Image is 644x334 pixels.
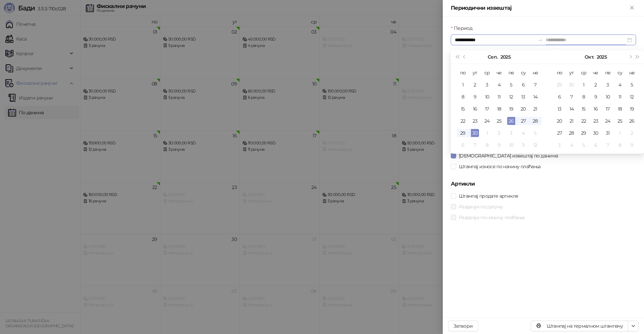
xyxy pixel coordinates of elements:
th: су [517,67,529,79]
div: 1 [580,81,588,89]
td: 2025-10-03 [505,127,517,139]
button: Изабери годину [500,50,511,64]
div: 16 [471,105,479,113]
td: 2025-09-16 [469,103,481,115]
label: Период [451,24,476,32]
div: 22 [580,117,588,125]
td: 2025-10-09 [493,139,505,151]
div: 1 [483,129,491,137]
th: ут [566,67,578,79]
td: 2025-09-25 [493,115,505,127]
div: 17 [483,105,491,113]
td: 2025-10-21 [566,115,578,127]
td: 2025-10-20 [553,115,566,127]
td: 2025-10-02 [590,79,602,91]
td: 2025-11-04 [566,139,578,151]
div: 13 [519,93,527,101]
div: 6 [555,93,563,101]
td: 2025-11-07 [602,139,614,151]
td: 2025-11-06 [590,139,602,151]
div: 21 [531,105,539,113]
div: 28 [531,117,539,125]
td: 2025-10-02 [493,127,505,139]
button: Close [628,4,636,12]
div: 4 [519,129,527,137]
td: 2025-09-30 [566,79,578,91]
td: 2025-10-10 [602,91,614,103]
td: 2025-10-13 [553,103,566,115]
div: 29 [555,81,563,89]
td: 2025-10-11 [517,139,529,151]
div: 6 [592,141,600,149]
div: 14 [568,105,576,113]
td: 2025-10-10 [505,139,517,151]
td: 2025-09-29 [457,127,469,139]
td: 2025-09-23 [469,115,481,127]
div: 19 [507,105,515,113]
td: 2025-09-26 [505,115,517,127]
td: 2025-10-18 [614,103,626,115]
div: 14 [531,93,539,101]
td: 2025-11-05 [578,139,590,151]
td: 2025-10-05 [529,127,541,139]
div: 9 [495,141,503,149]
div: 30 [471,129,479,137]
th: су [614,67,626,79]
td: 2025-10-11 [614,91,626,103]
div: 30 [568,81,576,89]
th: ут [469,67,481,79]
span: Раздвоји по начину плаћања [456,214,527,221]
div: 20 [555,117,563,125]
h5: Артикли [451,180,636,188]
div: 27 [555,129,563,137]
div: 8 [580,93,588,101]
div: 3 [483,81,491,89]
button: Претходна година (Control + left) [453,50,461,64]
div: 4 [616,81,624,89]
div: 15 [459,105,467,113]
button: Изабери годину [597,50,607,64]
td: 2025-10-30 [590,127,602,139]
td: 2025-10-04 [614,79,626,91]
div: 8 [459,93,467,101]
td: 2025-10-15 [578,103,590,115]
span: [DEMOGRAPHIC_DATA] извештај по данима [456,152,560,159]
div: 5 [628,81,636,89]
td: 2025-09-01 [457,79,469,91]
div: 12 [507,93,515,101]
th: пе [505,67,517,79]
td: 2025-10-05 [626,79,638,91]
td: 2025-09-22 [457,115,469,127]
td: 2025-10-07 [469,139,481,151]
button: Штампај на термалном штампачу [531,321,628,331]
td: 2025-10-12 [529,139,541,151]
input: Период [455,36,535,44]
td: 2025-09-05 [505,79,517,91]
div: 9 [628,141,636,149]
td: 2025-10-31 [602,127,614,139]
td: 2025-09-29 [553,79,566,91]
div: 23 [592,117,600,125]
div: 7 [471,141,479,149]
div: 17 [604,105,612,113]
div: 31 [604,129,612,137]
div: 26 [507,117,515,125]
td: 2025-09-21 [529,103,541,115]
td: 2025-09-02 [469,79,481,91]
div: 10 [604,93,612,101]
div: 29 [459,129,467,137]
td: 2025-09-17 [481,103,493,115]
td: 2025-10-08 [481,139,493,151]
button: Следећи месец (PageDown) [626,50,634,64]
td: 2025-10-01 [481,127,493,139]
td: 2025-11-03 [553,139,566,151]
span: swap-right [538,37,543,43]
td: 2025-09-15 [457,103,469,115]
div: 2 [628,129,636,137]
th: ср [481,67,493,79]
div: 4 [568,141,576,149]
td: 2025-10-19 [626,103,638,115]
td: 2025-10-01 [578,79,590,91]
div: 25 [495,117,503,125]
div: 2 [471,81,479,89]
